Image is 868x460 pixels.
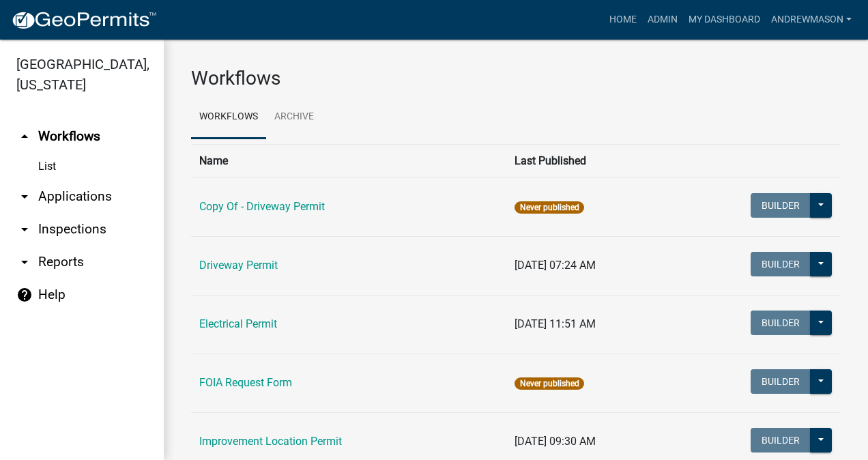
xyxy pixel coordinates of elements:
[191,96,266,139] a: Workflows
[266,96,322,139] a: Archive
[751,193,811,218] button: Builder
[16,221,33,238] i: arrow_drop_down
[751,252,811,276] button: Builder
[191,144,506,177] th: Name
[506,144,672,177] th: Last Published
[683,7,766,33] a: My Dashboard
[16,188,33,205] i: arrow_drop_down
[751,369,811,394] button: Builder
[766,7,857,33] a: AndrewMason
[199,376,292,389] a: FOIA Request Form
[515,259,596,272] span: [DATE] 07:24 AM
[515,377,583,390] span: Never published
[16,128,33,145] i: arrow_drop_up
[642,7,683,33] a: Admin
[751,428,811,452] button: Builder
[199,259,278,272] a: Driveway Permit
[16,287,33,303] i: help
[16,254,33,270] i: arrow_drop_down
[751,311,811,335] button: Builder
[199,435,342,448] a: Improvement Location Permit
[199,317,277,330] a: Electrical Permit
[199,200,325,213] a: Copy Of - Driveway Permit
[515,435,596,448] span: [DATE] 09:30 AM
[604,7,642,33] a: Home
[191,67,841,90] h3: Workflows
[515,201,583,214] span: Never published
[515,317,596,330] span: [DATE] 11:51 AM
